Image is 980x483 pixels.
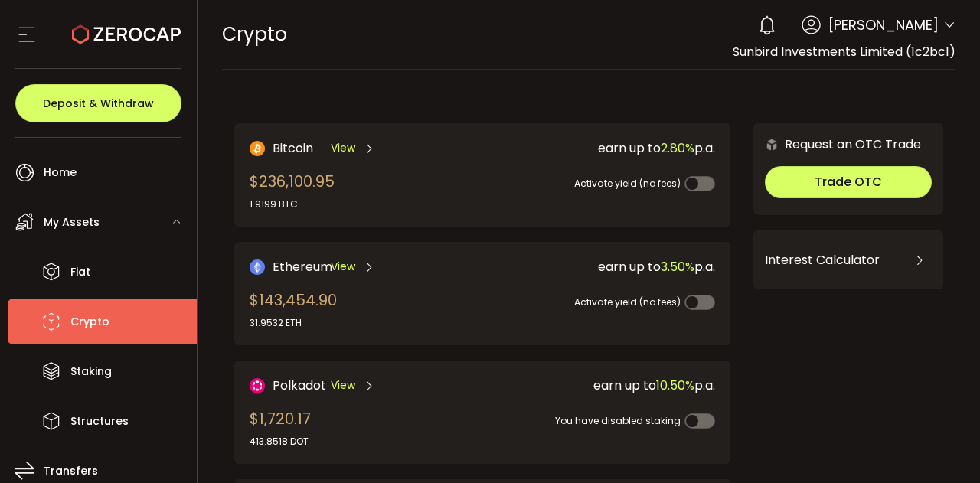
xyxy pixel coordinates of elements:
[331,377,355,393] span: View
[250,289,337,330] div: $143,454.90
[574,295,681,308] span: Activate yield (no fees)
[70,410,129,432] span: Structures
[656,377,694,394] span: 10.50%
[273,376,326,395] span: Polkadot
[15,84,181,122] button: Deposit & Withdraw
[250,197,335,211] div: 1.9199 BTC
[555,414,681,427] span: You have disabled staking
[250,141,265,156] img: Bitcoin
[44,460,98,482] span: Transfers
[661,139,694,157] span: 2.80%
[43,98,154,109] span: Deposit & Withdraw
[273,139,313,158] span: Bitcoin
[574,177,681,190] span: Activate yield (no fees)
[733,43,955,60] span: Sunbird Investments Limited (1c2bc1)
[489,257,715,276] div: earn up to p.a.
[44,211,100,233] span: My Assets
[828,15,939,35] span: [PERSON_NAME]
[250,316,337,330] div: 31.9532 ETH
[70,361,112,383] span: Staking
[753,135,921,154] div: Request an OTC Trade
[802,318,980,483] iframe: Chat Widget
[222,21,287,47] span: Crypto
[331,259,355,275] span: View
[489,376,715,395] div: earn up to p.a.
[70,261,90,283] span: Fiat
[765,138,779,152] img: 6nGpN7MZ9FLuBP83NiajKbTRY4UzlzQtBKtCrLLspmCkSvCZHBKvY3NxgQaT5JnOQREvtQ257bXeeSTueZfAPizblJ+Fe8JwA...
[250,435,311,449] div: 413.8518 DOT
[250,407,311,449] div: $1,720.17
[815,173,882,191] span: Trade OTC
[331,140,355,156] span: View
[250,378,265,393] img: DOT
[661,258,694,276] span: 3.50%
[765,166,932,198] button: Trade OTC
[765,242,932,279] div: Interest Calculator
[250,259,265,275] img: Ethereum
[70,311,109,333] span: Crypto
[44,162,77,184] span: Home
[489,139,715,158] div: earn up to p.a.
[273,257,332,276] span: Ethereum
[250,170,335,211] div: $236,100.95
